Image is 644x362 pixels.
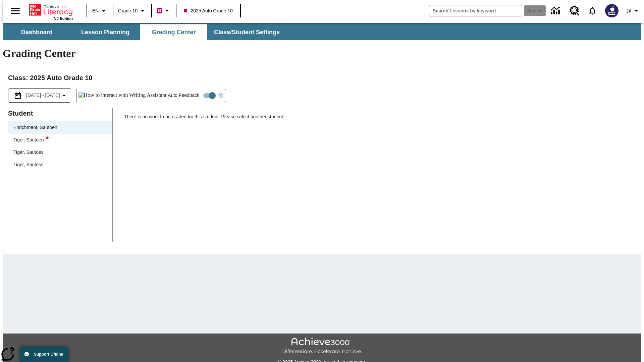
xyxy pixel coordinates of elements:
[3,24,286,40] div: SubNavbar
[46,136,49,139] svg: writing assistant alert
[601,2,623,19] button: Select a new avatar
[140,24,207,40] button: Grading Center
[8,146,112,159] div: Tiger, Sautoes
[214,28,280,36] span: Class/Student Settings
[152,28,196,36] span: Grading Center
[54,16,73,20] span: NJ Edition
[13,136,49,143] div: Tiger, Sautoen
[215,89,226,102] button: Open Help for Writing Assistant
[547,2,566,20] a: Data Center
[29,3,73,16] a: Home
[72,24,139,40] button: Lesson Planning
[11,92,68,100] button: Select the date range menu item
[8,121,112,134] div: Enrichment, Sautoen
[429,5,522,16] input: search field
[115,5,149,17] button: Grade: Grade 10, Select a grade
[21,28,53,36] span: Dashboard
[89,5,111,17] button: Language: EN, Select a language
[29,2,73,20] div: Home
[92,7,99,14] span: EN
[60,92,68,100] svg: Collapse Date Range Filter
[626,7,631,14] span: @
[605,4,619,17] img: Avatar
[13,149,44,156] div: Tiger, Sautoes
[124,113,636,125] p: There is no work to be graded for this student. Please select another student.
[623,5,644,17] button: Profile/Settings
[78,92,167,99] img: How to interact with Writing Assistant
[20,347,68,362] button: Support Offline
[118,7,138,14] span: Grade 10
[81,28,129,36] span: Lesson Planning
[584,2,601,19] a: Notifications
[566,2,584,20] a: Resource Center, Will open in new tab
[13,161,43,168] div: Tiger, Sautoss
[3,47,641,60] h1: Grading Center
[184,7,232,14] span: 2025 Auto Grade 10
[13,124,57,131] div: Enrichment, Sautoen
[168,92,199,99] span: Auto Feedback
[26,92,60,99] span: [DATE] - [DATE]
[8,134,112,146] div: Tiger, Sautoenwriting assistant alert
[34,352,63,357] span: Support Offline
[3,24,70,40] button: Dashboard
[8,159,112,171] div: Tiger, Sautoss
[8,108,112,119] p: Student
[158,6,161,15] span: B
[154,5,174,17] button: Boost Class color is violet red. Change class color
[282,338,362,355] img: Achieve3000 Differentiate Accelerate Achieve
[5,1,25,21] button: Open side menu
[3,23,641,40] div: SubNavbar
[209,24,285,40] button: Class/Student Settings
[8,72,636,83] h2: Class : 2025 Auto Grade 10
